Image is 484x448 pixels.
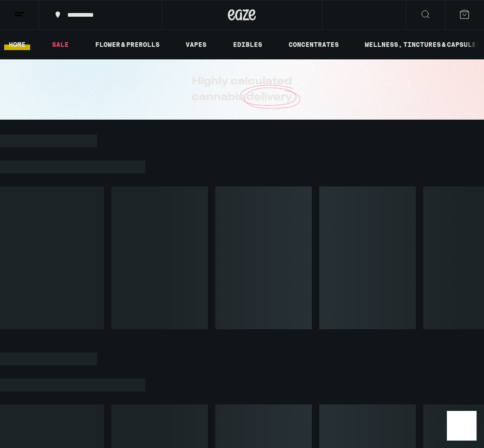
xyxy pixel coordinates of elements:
[447,411,477,441] iframe: Button to launch messaging window
[181,39,211,50] a: VAPES
[4,39,30,50] a: HOME
[166,74,319,105] h1: Highly calculated cannabis delivery
[47,39,73,50] a: SALE
[228,39,267,50] a: EDIBLES
[284,39,343,50] a: CONCENTRATES
[90,39,164,50] a: FLOWER & PREROLLS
